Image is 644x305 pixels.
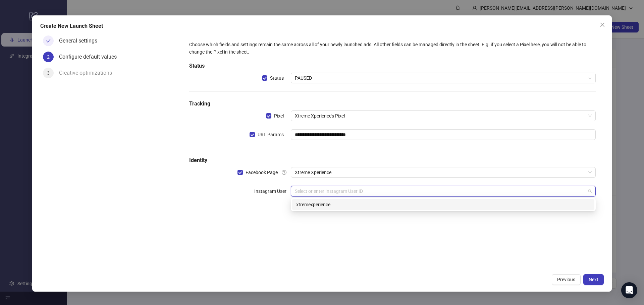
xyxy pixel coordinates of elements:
[59,52,122,62] div: Configure default values
[583,274,604,285] button: Next
[189,41,596,56] div: Choose which fields and settings remain the same across all of your newly launched ads. All other...
[255,131,286,138] span: URL Params
[295,167,592,177] span: Xtreme Xperience
[243,169,280,176] span: Facebook Page
[267,74,286,82] span: Status
[271,112,286,120] span: Pixel
[557,277,575,282] span: Previous
[621,282,637,298] div: Open Intercom Messenger
[46,39,51,43] span: check
[254,186,291,197] label: Instagram User
[589,277,598,282] span: Next
[189,156,596,164] h5: Identity
[189,62,596,70] h5: Status
[296,201,590,208] div: xtremexperience
[47,54,50,60] span: 2
[282,170,286,175] span: question-circle
[59,68,117,78] div: Creative optimizations
[189,100,596,108] h5: Tracking
[295,111,592,121] span: Xtreme Xperience's Pixel
[600,22,605,27] span: close
[292,199,594,210] div: xtremexperience
[47,70,50,76] span: 3
[40,22,604,30] div: Create New Launch Sheet
[597,19,608,30] button: Close
[552,274,581,285] button: Previous
[59,35,103,46] div: General settings
[295,73,592,83] span: PAUSED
